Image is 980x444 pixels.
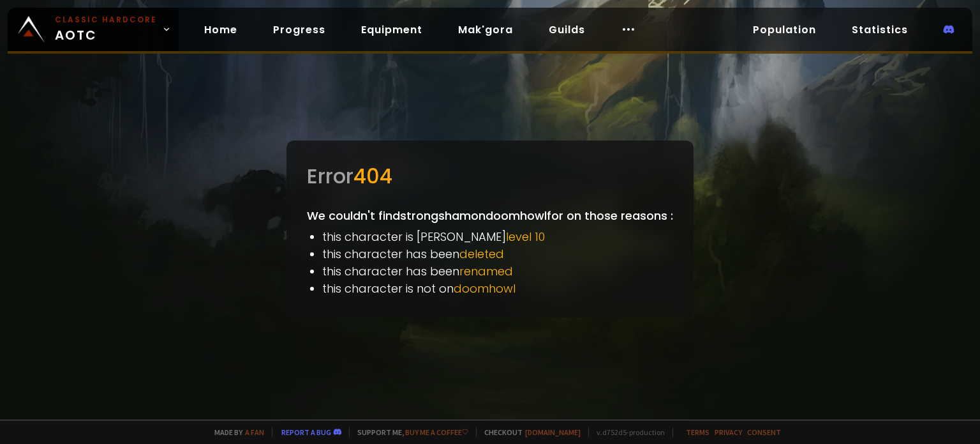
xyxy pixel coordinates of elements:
[538,17,595,43] a: Guilds
[525,427,581,437] a: [DOMAIN_NAME]
[281,427,331,437] a: Report a bug
[459,246,504,262] span: deleted
[286,141,694,318] div: We couldn't find strongsham on doomhowl for on those reasons :
[207,427,264,437] span: Made by
[245,427,264,437] a: a fan
[454,280,516,296] span: doomhowl
[55,14,157,26] small: Classic Hardcore
[588,427,665,437] span: v. d752d5 - production
[307,161,673,192] div: Error
[686,427,709,437] a: Terms
[353,162,392,190] span: 404
[349,427,468,437] span: Support me,
[476,427,581,437] span: Checkout
[351,17,433,43] a: Equipment
[506,229,545,245] span: level 10
[743,17,826,43] a: Population
[194,17,248,43] a: Home
[405,427,468,437] a: Buy me a coffee
[8,8,179,51] a: Classic HardcoreAOTC
[322,228,673,245] li: this character is [PERSON_NAME]
[263,17,336,43] a: Progress
[322,245,673,263] li: this character has been
[55,14,157,45] span: AOTC
[747,427,781,437] a: Consent
[842,17,918,43] a: Statistics
[322,263,673,280] li: this character has been
[715,427,742,437] a: Privacy
[448,17,523,43] a: Mak'gora
[459,263,513,279] span: renamed
[322,280,673,297] li: this character is not on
